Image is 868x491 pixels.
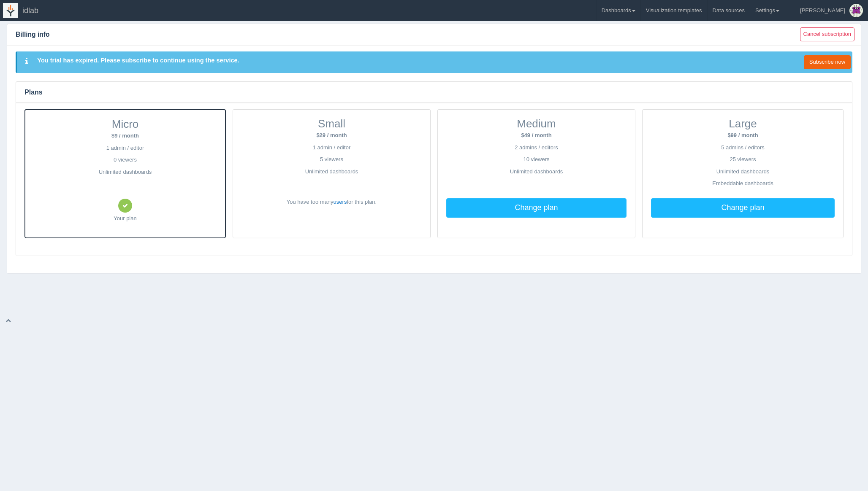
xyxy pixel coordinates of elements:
[34,144,217,152] p: 1 admin / editor
[800,27,854,41] a: Cancel subscription
[849,4,863,17] img: Profile Picture
[334,199,347,205] a: users
[446,156,627,164] p: 10 viewers
[241,198,422,206] p: You have too many for this plan.
[800,2,845,19] div: [PERSON_NAME]
[3,3,18,18] img: logo-icon-white-65218e21b3e149ebeb43c0d521b2b0920224ca4d96276e4423216f8668933697.png
[446,168,627,176] p: Unlimited dashboards
[318,117,345,130] span: Small
[112,118,139,130] span: Micro
[7,24,792,45] h3: Billing info
[651,132,835,140] p: $99 / month
[804,55,851,69] a: Subscribe now
[22,6,38,15] span: idlab
[241,144,422,152] p: 1 admin / editor
[446,144,627,152] p: 2 admins / editors
[651,156,835,164] p: 25 viewers
[34,156,217,164] p: 0 viewers
[37,55,246,65] h4: You trial has expired. Please subscribe to continue using the service.
[446,198,627,218] a: Change plan
[241,156,422,164] p: 5 viewers
[651,198,835,218] a: Change plan
[34,168,217,176] p: Unlimited dashboards
[241,168,422,176] p: Unlimited dashboards
[34,215,217,223] p: Your plan
[651,144,835,152] p: 5 admins / editors
[517,117,556,130] span: Medium
[446,132,627,140] p: $49 / month
[651,168,835,176] p: Unlimited dashboards
[34,132,217,140] p: $9 / month
[16,82,852,103] h3: Plans
[241,132,422,140] p: $29 / month
[651,180,835,194] p: Embeddable dashboards
[729,117,757,130] span: Large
